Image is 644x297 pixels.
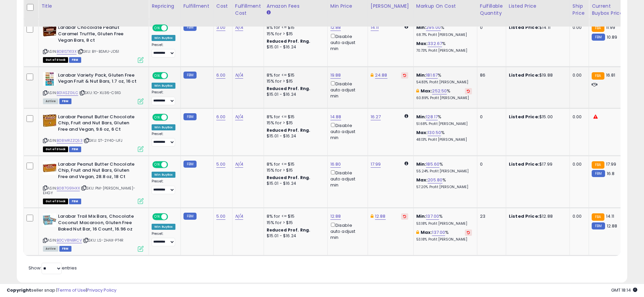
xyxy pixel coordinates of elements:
[416,72,426,78] b: Min:
[267,78,322,84] div: 15% for > $15
[416,129,428,136] b: Max:
[43,246,58,252] span: All listings currently available for purchase on Amazon
[152,3,178,10] div: Repricing
[330,24,341,31] a: 12.88
[183,3,211,10] div: Fulfillment
[58,72,140,86] b: Larabar Variety Pack, Gluten Free Vegan Fruit & Nut Bars, 1.7 oz, 16 ct
[421,88,432,94] b: Max:
[480,161,501,167] div: 0
[267,227,311,233] b: Reduced Prof. Rng.
[152,124,175,130] div: Win BuyBox
[58,213,140,234] b: Larabar Trail Mix Bars, Chocolate Coconut Macaroon, Gluten Free Baked Nut Bar, 16 Count, 16.96 oz
[235,24,243,31] a: N/A
[267,86,311,91] b: Reduced Prof. Rng.
[416,33,472,37] p: 68.71% Profit [PERSON_NAME]
[426,72,438,79] a: 181.67
[607,34,618,40] span: 10.89
[235,72,243,79] a: N/A
[416,213,472,226] div: %
[84,138,122,143] span: | SKU: ST-2Y40-IJFJ
[41,3,146,10] div: Title
[152,172,175,178] div: Win BuyBox
[375,213,386,220] a: 12.88
[426,114,438,120] a: 128.17
[235,114,243,120] a: N/A
[375,72,387,79] a: 24.88
[509,161,539,167] b: Listed Price:
[235,3,261,17] div: Fulfillment Cost
[153,114,161,120] span: ON
[573,114,584,120] div: 0.00
[509,72,539,78] b: Listed Price:
[267,3,325,10] div: Amazon Fees
[416,237,472,242] p: 53.18% Profit [PERSON_NAME]
[183,113,197,120] small: FBM
[43,98,58,104] span: All listings currently available for purchase on Amazon
[428,129,441,136] a: 130.50
[592,161,604,169] small: FBA
[416,130,472,142] div: %
[509,72,565,78] div: $19.88
[267,31,322,37] div: 15% for > $15
[152,224,175,230] div: Win BuyBox
[167,162,178,167] span: OFF
[509,213,539,219] b: Listed Price:
[267,181,322,186] div: $15.01 - $16.24
[416,161,472,174] div: %
[43,25,144,62] div: ASIN:
[428,177,442,183] a: 205.80
[267,38,311,44] b: Reduced Prof. Rng.
[421,229,432,236] b: Max:
[509,114,565,120] div: $15.00
[152,43,175,58] div: Preset:
[57,138,83,143] a: B08MRZZQ53
[509,114,539,120] b: Listed Price:
[416,96,472,100] p: 60.89% Profit [PERSON_NAME]
[480,25,501,31] div: 0
[416,114,472,126] div: %
[416,72,472,85] div: %
[183,24,197,31] small: FBM
[267,72,322,78] div: 8% for <= $15
[416,177,428,183] b: Max:
[330,3,365,10] div: Min Price
[167,73,178,78] span: OFF
[330,33,363,52] div: Disable auto adjust min
[153,162,161,167] span: ON
[592,34,605,41] small: FBM
[592,170,605,177] small: FBM
[592,222,605,229] small: FBM
[371,114,381,120] a: 16.27
[43,57,68,63] span: All listings that are currently out of stock and unavailable for purchase on Amazon
[416,24,426,31] b: Min:
[432,229,445,236] a: 137.00
[43,72,144,103] div: ASIN:
[509,24,539,31] b: Listed Price:
[43,25,56,38] img: 41KJTg2GwWL._SL40_.jpg
[509,213,565,219] div: $12.88
[480,213,501,219] div: 23
[216,161,226,168] a: 5.00
[330,72,341,79] a: 19.88
[43,114,56,127] img: 41oPT4LcZJL._SL40_.jpg
[371,3,411,10] div: [PERSON_NAME]
[480,114,501,120] div: 0
[592,72,604,80] small: FBA
[416,41,472,53] div: %
[216,114,226,120] a: 6.00
[416,221,472,226] p: 53.18% Profit [PERSON_NAME]
[267,175,311,180] b: Reduced Prof. Rng.
[59,98,71,104] span: FBM
[611,287,637,293] span: 2025-09-13 18:14 GMT
[416,169,472,174] p: 55.24% Profit [PERSON_NAME]
[416,161,426,167] b: Min:
[43,185,135,196] span: | SKU: PM-[PERSON_NAME]-EHGY
[267,133,322,139] div: $15.01 - $16.24
[77,49,119,54] span: | SKU: BY-BSMU-JD51
[371,24,379,31] a: 14.11
[606,24,615,31] span: 11.99
[58,114,140,134] b: Larabar Peanut Butter Chocolate Chip, Fruit and Nut Bars, Gluten Free and Vegan, 9.6 oz, 6 Ct
[428,40,442,47] a: 332.67
[216,3,229,10] div: Cost
[79,90,121,95] span: | SKU: 1O-XU36-C91G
